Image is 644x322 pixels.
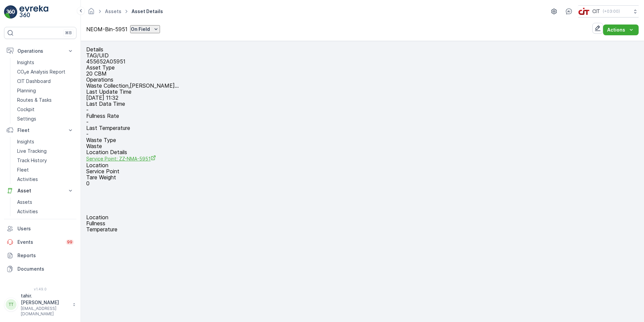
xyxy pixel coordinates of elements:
p: 20 CBM [86,71,639,77]
a: Track History [14,156,76,165]
p: Routes & Tasks [17,97,52,103]
p: Actions [607,27,625,33]
a: Documents [4,262,76,276]
img: logo [4,5,17,19]
a: Users [4,222,76,235]
p: Operations [17,48,63,54]
p: Live Tracking [17,148,47,154]
p: Insights [17,59,34,66]
p: Service Point [86,168,639,174]
p: Waste Type [86,137,639,143]
p: Settings [17,116,36,122]
p: Fleet [17,167,29,173]
button: Asset [4,184,76,197]
a: Routes & Tasks [14,95,76,105]
a: Insights [14,58,76,67]
p: [DATE] 11:32 [86,95,639,101]
img: cit-logo_pOk6rL0.png [578,8,590,15]
a: Activities [14,207,76,216]
div: TT [6,299,16,310]
a: CO₂e Analysis Report [14,67,76,77]
a: Activities [14,175,76,184]
a: Assets [105,8,121,14]
p: 0 [86,180,639,186]
p: ( +03:00 ) [603,9,620,14]
a: Service Point: ZZ-NMA-5951 [86,155,156,162]
p: Documents [17,266,74,272]
p: Track History [17,157,47,164]
button: On Field [130,25,160,33]
p: CO₂e Analysis Report [17,68,65,75]
p: Last Data Time [86,101,639,107]
button: TTtahir.[PERSON_NAME][EMAIL_ADDRESS][DOMAIN_NAME] [4,292,76,317]
button: Operations [4,44,76,58]
p: Waste [86,143,639,149]
p: Users [17,225,74,232]
a: Cockpit [14,105,76,114]
p: Temperature [86,226,639,232]
a: Insights [14,137,76,146]
p: TAG/UID [86,52,639,58]
p: Location [86,162,639,168]
p: ⌘B [65,30,72,36]
button: CIT(+03:00) [578,5,639,17]
p: Fullness [86,220,639,226]
p: Reports [17,252,74,259]
p: Last Update Time [86,89,639,95]
p: tahir.[PERSON_NAME] [21,292,69,306]
p: Asset [17,187,63,194]
p: 99 [67,239,72,245]
p: CIT [592,8,600,15]
a: Reports [4,249,76,262]
p: Cockpit [17,106,35,113]
button: Actions [603,25,639,35]
a: Planning [14,86,76,95]
p: - [86,131,639,137]
a: Fleet [14,165,76,175]
p: Activities [17,176,38,183]
a: Live Tracking [14,146,76,156]
p: - [86,119,639,125]
span: Service Point: ZZ-NMA-5951 [86,156,156,162]
a: Homepage [88,10,95,16]
button: Fleet [4,124,76,137]
p: 455652A05951 [86,58,639,64]
p: Events [17,239,62,245]
p: Last Temperature [86,125,639,131]
p: Details [86,46,103,52]
p: Operations [86,77,639,83]
p: Activities [17,208,38,215]
a: Settings [14,114,76,124]
a: Events99 [4,235,76,249]
p: Insights [17,138,34,145]
p: [EMAIL_ADDRESS][DOMAIN_NAME] [21,306,69,317]
p: Waste Collection,[PERSON_NAME]... [86,83,179,89]
p: Fleet [17,127,63,134]
p: CIT Dashboard [17,78,51,85]
p: Fullness Rate [86,113,639,119]
p: Location [86,214,639,220]
p: On Field [131,26,150,33]
p: Asset Type [86,64,639,71]
img: logo_light-DOdMpM7g.png [19,5,48,19]
p: NEOM-Bin-5951 [86,26,127,32]
a: CIT Dashboard [14,77,76,86]
span: v 1.49.0 [4,287,76,291]
span: Asset Details [130,8,164,15]
a: Assets [14,197,76,207]
p: Assets [17,199,32,205]
p: Tare Weight [86,174,639,180]
p: Location Details [86,149,639,155]
p: - [86,107,639,113]
p: Planning [17,87,36,94]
